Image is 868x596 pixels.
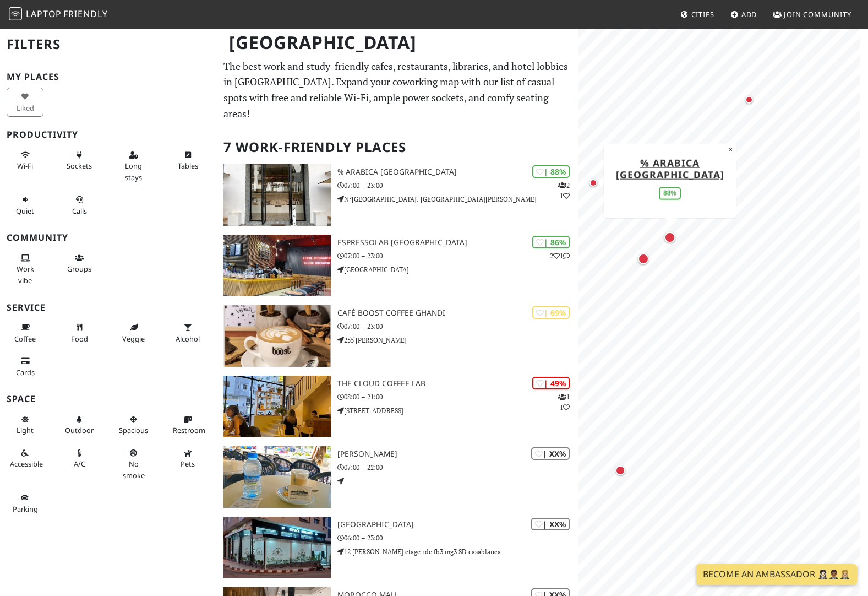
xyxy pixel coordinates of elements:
button: Groups [61,249,98,278]
p: 07:00 – 23:00 [337,251,578,261]
button: Tables [170,146,206,175]
div: Map marker [743,93,756,106]
h1: [GEOGRAPHIC_DATA] [220,28,576,58]
a: Cities [676,4,719,24]
span: Veggie [122,334,145,344]
span: Smoke free [123,459,145,480]
p: N°[GEOGRAPHIC_DATA]، [GEOGRAPHIC_DATA][PERSON_NAME] [337,194,578,204]
img: Espressolab Morocco [223,235,331,296]
button: Outdoor [61,410,98,440]
button: Accessible [7,444,43,473]
button: Food [61,318,98,348]
button: Work vibe [7,249,43,289]
div: Map marker [636,251,651,267]
p: 255 [PERSON_NAME] [337,335,578,345]
span: Long stays [125,161,142,182]
span: Group tables [67,264,91,274]
h3: Café BOOST COFFEE GHANDI [337,308,578,318]
div: | 69% [532,306,570,319]
a: Café BOOST COFFEE GHANDI | 69% Café BOOST COFFEE GHANDI 07:00 – 23:00 255 [PERSON_NAME] [217,305,578,367]
button: Coffee [7,318,43,348]
span: Outdoor area [65,425,94,435]
span: Natural light [17,425,34,435]
a: THE CLOUD COFFEE LAB | 49% 11 THE CLOUD COFFEE LAB 08:00 – 21:00 [STREET_ADDRESS] [217,376,578,437]
button: Light [7,410,43,440]
button: Close popup [725,143,736,155]
p: The best work and study-friendly cafes, restaurants, libraries, and hotel lobbies in [GEOGRAPHIC_... [223,58,572,122]
span: Stable Wi-Fi [17,161,33,171]
div: 88% [659,187,681,199]
button: Pets [170,444,206,473]
p: 12 [PERSON_NAME] etage rdc fb3 mg3 SD casablanca [337,546,578,557]
span: Video/audio calls [72,206,87,216]
span: Quiet [16,206,34,216]
a: Espace maldives | XX% [GEOGRAPHIC_DATA] 06:00 – 23:00 12 [PERSON_NAME] etage rdc fb3 mg3 SD casab... [217,517,578,578]
div: Map marker [613,463,627,478]
h3: Service [7,302,210,313]
span: Food [71,334,88,344]
h3: Community [7,232,210,243]
span: Parking [13,504,38,514]
img: Café BOOST COFFEE GHANDI [223,305,331,367]
img: rose de medina [223,446,331,508]
span: Pet friendly [181,459,195,469]
button: Veggie [115,318,152,348]
a: % Arabica [GEOGRAPHIC_DATA] [616,156,724,181]
a: Add [726,4,762,24]
a: Join Community [768,4,856,24]
h3: Productivity [7,129,210,140]
h3: [GEOGRAPHIC_DATA] [337,520,578,529]
p: 07:00 – 23:00 [337,321,578,332]
p: 08:00 – 21:00 [337,392,578,402]
button: A/C [61,444,98,473]
p: 2 1 [558,180,570,201]
p: 06:00 – 23:00 [337,533,578,543]
button: No smoke [115,444,152,484]
h3: [PERSON_NAME] [337,449,578,459]
button: Alcohol [170,318,206,348]
button: Spacious [115,410,152,440]
a: LaptopFriendly LaptopFriendly [9,5,108,24]
span: Friendly [63,8,107,20]
span: People working [17,264,34,285]
h3: My Places [7,72,210,82]
h2: 7 Work-Friendly Places [223,131,572,164]
button: Parking [7,489,43,518]
span: Work-friendly tables [178,161,198,171]
p: 07:00 – 23:00 [337,180,578,191]
button: Long stays [115,146,152,186]
p: 07:00 – 22:00 [337,462,578,473]
a: % Arabica Casablanca | 88% 21 % Arabica [GEOGRAPHIC_DATA] 07:00 – 23:00 N°[GEOGRAPHIC_DATA]، [GEO... [217,164,578,226]
span: Spacious [119,425,148,435]
a: rose de medina | XX% [PERSON_NAME] 07:00 – 22:00 [217,446,578,508]
div: | XX% [531,447,570,460]
p: 2 1 [550,251,570,261]
span: Credit cards [16,367,35,377]
div: Map marker [662,230,678,245]
h2: Filters [7,28,210,61]
p: [GEOGRAPHIC_DATA] [337,264,578,275]
span: Air conditioned [74,459,85,469]
button: Wi-Fi [7,146,43,175]
div: | 49% [532,377,570,389]
img: % Arabica Casablanca [223,164,331,226]
h3: Espressolab [GEOGRAPHIC_DATA] [337,238,578,247]
img: THE CLOUD COFFEE LAB [223,376,331,437]
span: Accessible [10,459,43,469]
h3: THE CLOUD COFFEE LAB [337,379,578,388]
img: Espace maldives [223,517,331,578]
p: [STREET_ADDRESS] [337,405,578,416]
button: Restroom [170,410,206,440]
span: Add [741,9,757,19]
span: Coffee [14,334,36,344]
p: 1 1 [558,392,570,413]
div: | XX% [531,518,570,530]
span: Power sockets [67,161,92,171]
h3: Space [7,394,210,404]
button: Calls [61,191,98,220]
span: Restroom [173,425,205,435]
span: Laptop [26,8,62,20]
button: Sockets [61,146,98,175]
button: Cards [7,352,43,381]
button: Quiet [7,191,43,220]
